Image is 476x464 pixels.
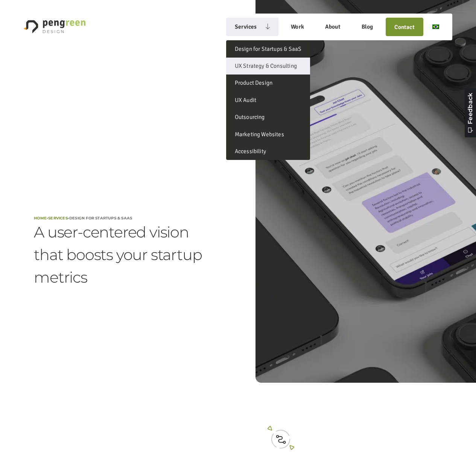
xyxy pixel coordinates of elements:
a: Accessibility [226,143,310,160]
a: UX Audit [226,92,310,109]
span: • [68,216,69,221]
span: • [47,216,48,221]
a: About [317,18,349,35]
nav: breadcrumbs [34,215,132,221]
a: Outsourcing [226,109,310,126]
a: Services [226,18,265,35]
a: Blog [353,18,382,35]
span: A user-centered vision that boosts your startup metrics [34,221,221,289]
a: pt_BR [427,18,441,35]
a: Services [48,216,68,221]
img: Português do Brasil [432,24,439,29]
a: Design for Startups & SaaS [226,40,310,57]
a: Product Design [226,75,310,91]
a: Contact [390,23,419,31]
a: Home [34,216,47,221]
a: Work [283,18,313,35]
h1: Design for Startups & SaaS [69,216,132,221]
nav: Main [226,18,441,36]
button: Services sub-menu [265,18,274,36]
a: Marketing Websites [226,126,310,143]
a: UX Strategy & Consulting [226,58,310,75]
span:  [5,3,10,8]
span: Feedback [10,2,45,9]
